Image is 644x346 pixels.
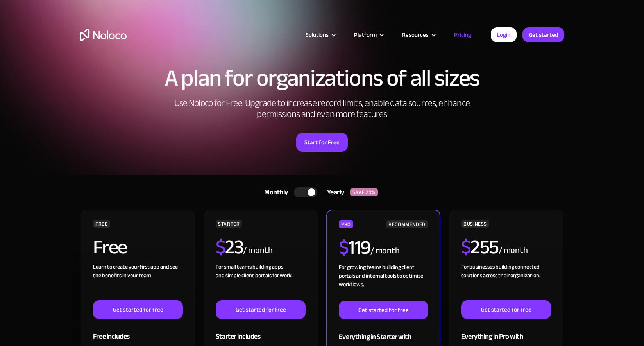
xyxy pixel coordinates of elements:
div: Resources [392,30,444,40]
div: Yearly [317,186,350,198]
h2: Free [93,237,127,257]
div: Solutions [306,30,329,40]
div: FREE [93,220,110,228]
a: Start for Free [296,133,348,152]
h1: A plan for organizations of all sizes [80,66,564,90]
h2: 23 [216,237,243,257]
div: Solutions [296,30,344,40]
div: / month [370,245,400,257]
span: $ [216,229,225,265]
a: home [80,29,127,41]
div: For small teams building apps and simple client portals for work. ‍ [216,263,306,300]
div: BUSINESS [461,220,489,228]
div: Everything in Starter with [339,319,428,345]
a: Get started for free [461,300,551,319]
div: Platform [354,30,377,40]
div: Free includes [93,319,183,344]
div: Monthly [254,186,294,198]
a: Get started for free [216,300,306,319]
span: $ [461,229,471,265]
div: For growing teams building client portals and internal tools to optimize workflows. [339,263,428,301]
div: Everything in Pro with [461,319,551,344]
div: Platform [344,30,392,40]
div: For businesses building connected solutions across their organization. ‍ [461,263,551,300]
div: STARTER [216,220,242,228]
a: Pricing [444,30,481,40]
div: PRO [339,220,353,228]
div: Starter includes [216,319,306,344]
div: / month [499,244,528,257]
span: $ [339,229,349,266]
div: Resources [402,30,429,40]
h2: Use Noloco for Free. Upgrade to increase record limits, enable data sources, enhance permissions ... [166,98,478,120]
a: Get started for free [93,300,183,319]
h2: 255 [461,237,499,257]
div: SAVE 20% [350,188,378,196]
a: Login [491,27,517,42]
a: Get started [522,27,564,42]
h2: 119 [339,238,370,257]
div: / month [243,244,272,257]
div: Learn to create your first app and see the benefits in your team ‍ [93,263,183,300]
div: RECOMMENDED [386,220,428,228]
a: Get started for free [339,301,428,319]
